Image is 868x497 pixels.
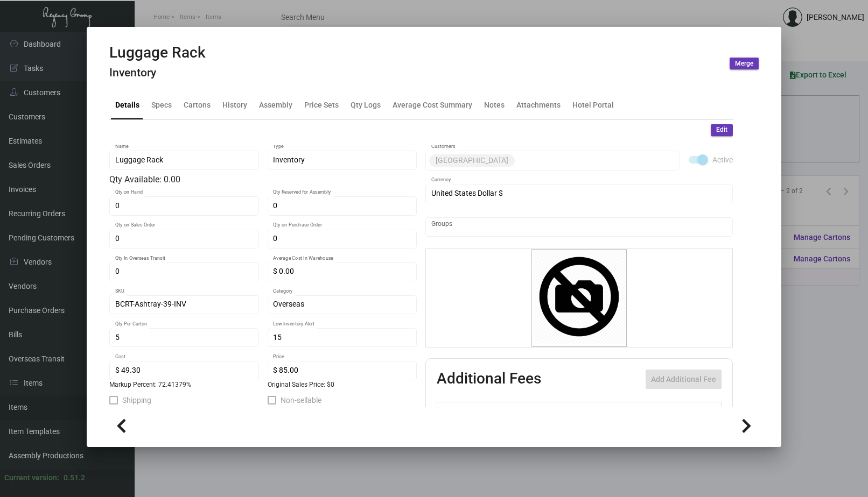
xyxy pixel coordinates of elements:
h4: Inventory [109,66,206,80]
div: 0.51.2 [64,472,85,484]
span: Shipping [122,394,151,407]
div: Qty Available: 0.00 [109,173,417,186]
div: Cartons [184,99,211,110]
div: Average Cost Summary [393,99,472,110]
div: Notes [484,99,505,110]
th: Price type [664,402,709,421]
div: Specs [151,99,172,110]
span: Active [712,153,733,166]
th: Active [437,402,468,421]
h2: Luggage Rack [109,44,206,62]
th: Cost [581,402,622,421]
div: Price Sets [304,99,339,110]
div: Attachments [516,99,561,110]
span: Merge [735,59,753,68]
div: Details [115,99,139,110]
div: History [222,99,247,110]
button: Add Additional Fee [646,370,722,389]
input: Add new.. [431,223,727,231]
mat-chip: [GEOGRAPHIC_DATA] [429,154,515,167]
button: Merge [730,58,759,69]
th: Price [622,402,664,421]
div: Hotel Portal [572,99,614,110]
div: Current version: [4,472,59,484]
th: Type [467,402,580,421]
div: Assembly [259,99,292,110]
button: Edit [711,124,733,136]
span: Edit [716,125,727,134]
span: Add Additional Fee [651,375,716,384]
span: Non-sellable [281,394,321,407]
input: Add new.. [517,156,675,165]
div: Qty Logs [351,99,381,110]
h2: Additional Fees [437,370,541,389]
